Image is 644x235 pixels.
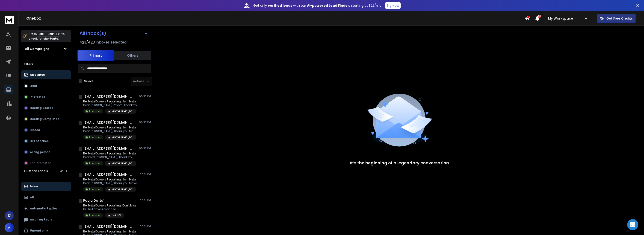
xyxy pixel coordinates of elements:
[112,162,134,165] p: [GEOGRAPHIC_DATA] + [GEOGRAPHIC_DATA] [DATE]
[140,225,151,228] p: 06:31 PM
[140,199,151,202] p: 06:31 PM
[350,160,449,166] p: It’s the beginning of a legendary conversation
[30,196,34,199] p: All
[24,169,48,173] h3: Custom Labels
[21,136,71,146] button: Out of office
[83,181,139,185] p: Dear [PERSON_NAME], Thank you for your
[627,219,638,230] div: Open Intercom Messenger
[385,2,401,9] button: Try Now
[38,31,60,37] span: Ctrl + Shift + k
[139,95,151,98] p: 06:32 PM
[112,214,121,217] p: UAE 13/8
[548,16,575,21] p: My Workspace
[80,31,106,35] h1: All Inbox(s)
[83,152,136,155] p: Re: MetaCareers Recruiting: Join Meta
[387,3,399,8] p: Try Now
[30,117,59,121] p: Meeting Completed
[30,218,52,221] p: Awaiting Reply
[30,84,37,88] p: Lead
[25,46,50,51] h1: All Campaigns
[30,161,51,165] p: Not Interested
[140,173,151,176] p: 06:31 PM
[30,73,45,77] p: All Status
[253,3,381,8] p: Get only with our starting at $22/mo
[5,223,14,232] button: A
[21,215,71,224] button: Awaiting Reply
[83,146,134,151] h1: [EMAIL_ADDRESS][DOMAIN_NAME]
[96,40,127,45] h3: Inboxes selected
[83,230,139,233] p: Re: MetaCareers Recruiting: Join Meta
[21,182,71,191] button: Inbox
[89,188,101,191] p: Interested
[84,79,93,83] label: Select
[80,40,95,45] span: 423 / 423
[83,204,136,207] p: Re: MetaCareers Recruiting: Don’t Miss
[268,3,292,8] strong: verified leads
[30,207,57,210] p: Automatic Replies
[112,188,134,191] p: [GEOGRAPHIC_DATA] + [GEOGRAPHIC_DATA] [DATE]
[83,94,134,99] h1: [EMAIL_ADDRESS][DOMAIN_NAME]
[83,103,139,107] p: Dear [PERSON_NAME] Zmora, Thank you
[77,50,114,61] button: Primary
[30,185,38,188] p: Inbox
[597,14,636,23] button: Get Free Credits
[83,207,136,211] p: Hi The link you provided
[21,204,71,213] button: Automatic Replies
[76,29,152,38] button: All Inbox(s)
[30,139,49,143] p: Out of office
[114,50,151,61] button: Others
[30,95,45,99] p: Interested
[538,15,541,18] span: 50
[112,136,134,139] p: [GEOGRAPHIC_DATA] + [GEOGRAPHIC_DATA] [DATE]
[30,229,48,232] p: Unread only
[21,44,71,53] button: All Campaigns
[21,103,71,113] button: Meeting Booked
[83,178,139,181] p: Re: MetaCareers Recruiting: Join Meta
[307,3,350,8] strong: AI-powered Lead Finder,
[21,193,71,202] button: All
[21,61,71,67] h3: Filters
[26,16,525,21] h1: Onebox
[5,16,14,24] img: logo
[83,172,134,177] h1: [EMAIL_ADDRESS][DOMAIN_NAME]
[139,121,151,124] p: 06:32 PM
[89,214,101,217] p: Interested
[83,126,136,129] p: Re: MetaCareers Recruiting: Join Meta
[30,128,40,132] p: Closed
[21,92,71,102] button: Interested
[83,100,139,103] p: Re: MetaCareers Recruiting: Join Meta
[21,148,71,157] button: Wrong person
[21,114,71,124] button: Meeting Completed
[112,110,134,113] p: [GEOGRAPHIC_DATA] + [GEOGRAPHIC_DATA] [DATE]
[83,155,136,159] p: Dear Md [PERSON_NAME], Thank you
[21,159,71,168] button: Not Interested
[606,16,633,21] p: Get Free Credits
[30,150,50,154] p: Wrong person
[21,70,71,79] button: All Status
[21,81,71,90] button: Lead
[83,198,104,203] h1: Pooja Datta1
[21,125,71,135] button: Closed
[83,224,134,229] h1: [EMAIL_ADDRESS][DOMAIN_NAME]
[30,106,53,110] p: Meeting Booked
[83,129,136,133] p: Dear [PERSON_NAME], Thank you for
[139,147,151,150] p: 06:32 PM
[83,120,134,125] h1: [EMAIL_ADDRESS][DOMAIN_NAME]
[89,162,101,165] p: Interested
[29,32,65,41] p: Press to check for shortcuts.
[89,136,101,139] p: Interested
[89,110,101,113] p: Interested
